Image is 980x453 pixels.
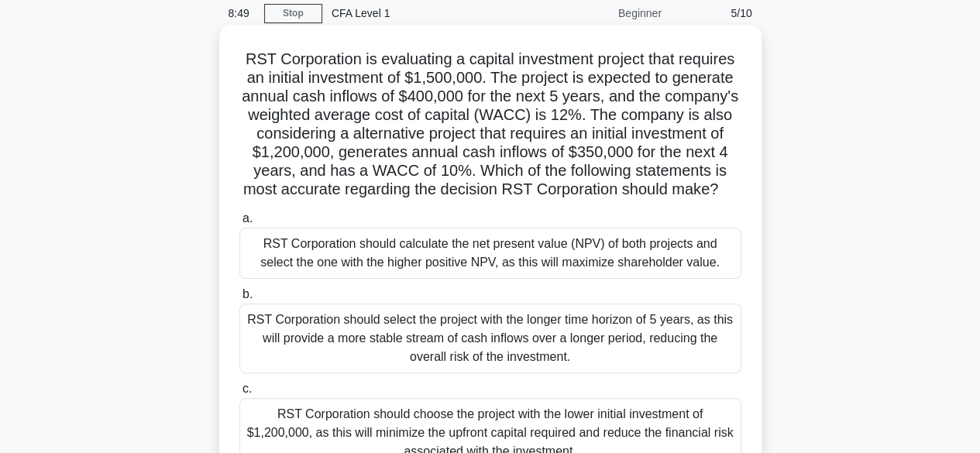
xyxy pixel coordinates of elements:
a: Stop [264,4,322,23]
h5: RST Corporation is evaluating a capital investment project that requires an initial investment of... [238,50,743,200]
div: RST Corporation should calculate the net present value (NPV) of both projects and select the one ... [239,228,741,279]
span: c. [242,382,252,395]
div: RST Corporation should select the project with the longer time horizon of 5 years, as this will p... [239,304,741,373]
span: b. [242,287,253,300]
span: a. [242,211,253,225]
